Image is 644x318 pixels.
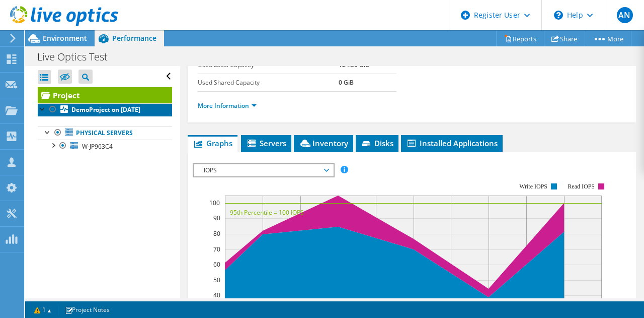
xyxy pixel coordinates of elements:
[361,138,393,148] span: Disks
[198,78,339,88] label: Used Shared Capacity
[585,31,631,46] a: More
[82,142,113,151] span: W-JP963C4
[38,126,172,140] a: Physical Servers
[299,138,348,148] span: Inventory
[58,303,117,316] a: Project Notes
[213,276,220,284] text: 50
[33,51,123,62] h1: Live Optics Test
[71,105,140,114] b: DemoProject on [DATE]
[406,138,498,148] span: Installed Applications
[496,31,544,46] a: Reports
[213,229,220,238] text: 80
[38,87,172,103] a: Project
[617,7,633,23] span: AN
[339,78,354,87] b: 0 GiB
[198,101,257,110] a: More Information
[27,303,58,316] a: 1
[38,140,172,153] a: W-JP963C4
[213,291,220,299] text: 40
[230,208,304,217] text: 95th Percentile = 100 IOPS
[38,103,172,116] a: DemoProject on [DATE]
[43,33,87,43] span: Environment
[568,183,595,190] text: Read IOPS
[544,31,585,46] a: Share
[246,138,286,148] span: Servers
[213,260,220,269] text: 60
[554,11,563,20] svg: \n
[199,164,328,176] span: IOPS
[519,183,547,190] text: Write IOPS
[193,138,232,148] span: Graphs
[339,60,369,69] b: 124.00 GiB
[209,199,220,207] text: 100
[213,245,220,253] text: 70
[213,214,220,222] text: 90
[112,33,156,43] span: Performance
